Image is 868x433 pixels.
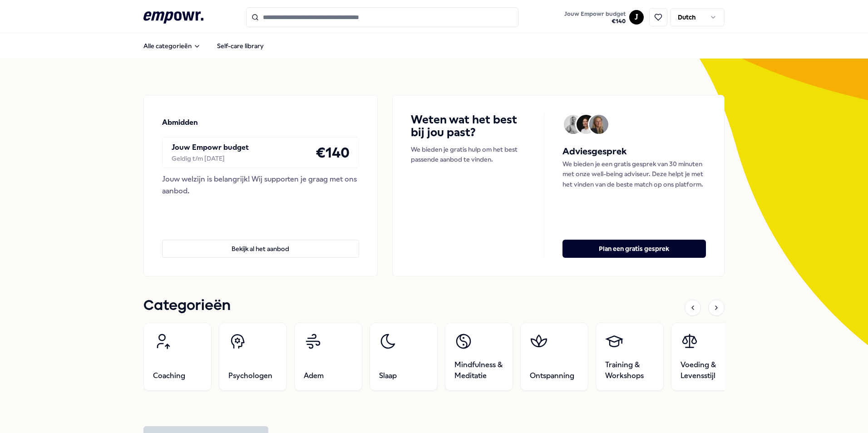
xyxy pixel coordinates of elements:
[162,117,198,128] p: Abmidden
[605,359,654,381] span: Training & Workshops
[445,323,513,391] a: Mindfulness & Meditatie
[379,370,397,381] span: Slaap
[143,295,231,317] h1: Categorieën
[162,240,359,258] button: Bekijk al het aanbod
[246,7,518,27] input: Search for products, categories or subcategories
[153,370,185,381] span: Coaching
[304,370,324,381] span: Adem
[162,173,359,197] div: Jouw welzijn is belangrijk! Wij supporten je graag met ons aanbod.
[454,359,503,381] span: Mindfulness & Meditatie
[564,18,626,25] span: € 140
[530,370,574,381] span: Ontspanning
[411,113,526,139] h4: Weten wat het best bij jou past?
[671,323,739,391] a: Voeding & Levensstijl
[520,323,588,391] a: Ontspanning
[136,37,271,55] nav: Main
[136,37,208,55] button: Alle categorieën
[629,10,644,25] button: J
[562,159,706,189] p: We bieden je een gratis gesprek van 30 minuten met onze well-being adviseur. Deze helpt je met he...
[589,115,608,134] img: Avatar
[681,359,730,381] span: Voeding & Levensstijl
[564,10,626,18] span: Jouw Empowr budget
[316,141,350,164] h4: € 140
[210,37,271,55] a: Self-care library
[228,370,272,381] span: Psychologen
[577,115,596,134] img: Avatar
[562,9,627,27] button: Jouw Empowr budget€140
[172,142,249,153] p: Jouw Empowr budget
[562,240,706,258] button: Plan een gratis gesprek
[172,153,249,163] div: Geldig t/m [DATE]
[561,8,629,27] a: Jouw Empowr budget€140
[596,323,664,391] a: Training & Workshops
[564,115,583,134] img: Avatar
[143,323,212,391] a: Coaching
[562,144,706,159] h5: Adviesgesprek
[162,225,359,258] a: Bekijk al het aanbod
[294,323,362,391] a: Adem
[219,323,287,391] a: Psychologen
[411,144,526,165] p: We bieden je gratis hulp om het best passende aanbod te vinden.
[370,323,438,391] a: Slaap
